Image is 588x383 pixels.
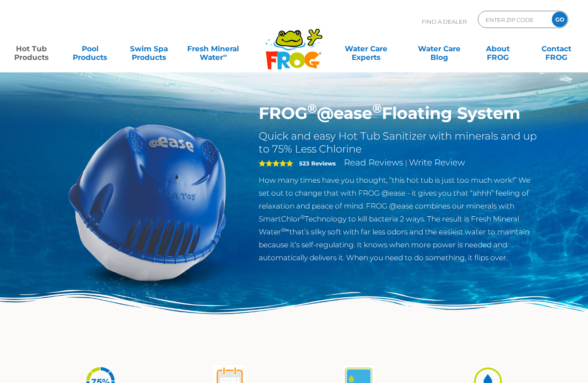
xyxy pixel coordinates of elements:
p: Find A Dealer [422,11,467,32]
a: Water CareExperts [329,40,403,57]
a: Water CareBlog [416,40,462,57]
sup: ®∞ [281,227,289,233]
h2: Quick and easy Hot Tub Sanitizer with minerals and up to 75% Less Chlorine [259,130,540,156]
a: PoolProducts [67,40,113,57]
sup: ® [300,214,305,220]
p: How many times have you thought, “this hot tub is just too much work!” We set out to change that ... [259,174,540,264]
span: | [405,159,407,167]
a: Fresh MineralWater∞ [185,40,242,57]
img: hot-tub-product-atease-system.png [49,103,246,301]
strong: 523 Reviews [299,160,336,167]
sup: ∞ [223,52,227,59]
input: GO [552,12,567,27]
span: 5 [259,160,293,167]
sup: ® [372,101,382,116]
a: Read Reviews [344,157,403,168]
a: ContactFROG [534,40,579,57]
a: Swim SpaProducts [126,40,172,57]
a: Hot TubProducts [9,40,54,57]
a: Write Review [409,157,465,168]
a: AboutFROG [475,40,521,57]
sup: ® [307,101,317,116]
h1: FROG @ease Floating System [259,103,540,123]
img: Frog Products Logo [261,17,327,70]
